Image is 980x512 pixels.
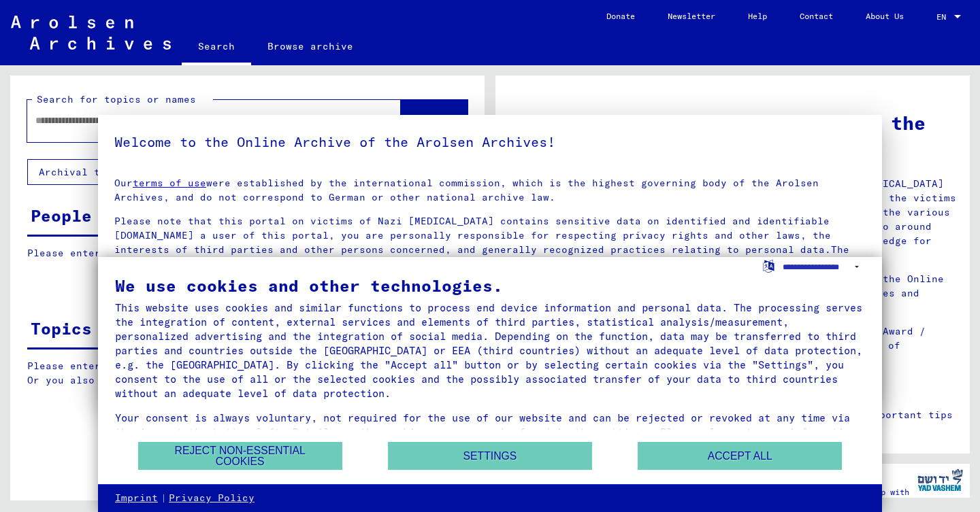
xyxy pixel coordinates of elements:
div: Your consent is always voluntary, not required for the use of our website and can be rejected or ... [115,411,865,454]
button: Reject non-essential cookies [138,442,342,470]
a: Privacy Policy [169,492,255,505]
h5: Welcome to the Online Archive of the Arolsen Archives! [114,131,866,153]
div: We use cookies and other technologies. [115,277,865,294]
button: Accept all [638,442,842,470]
p: Our were established by the international commission, which is the highest governing body of the ... [114,176,866,205]
a: Imprint [115,492,158,505]
a: terms of use [133,177,206,189]
p: Please note that this portal on victims of Nazi [MEDICAL_DATA] contains sensitive data on identif... [114,214,866,286]
div: This website uses cookies and similar functions to process end device information and personal da... [115,301,865,400]
button: Settings [388,442,592,470]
